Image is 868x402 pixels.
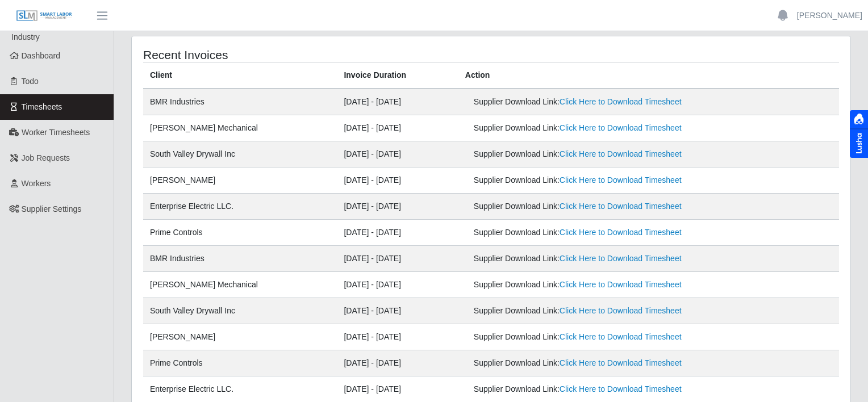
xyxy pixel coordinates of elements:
td: [DATE] - [DATE] [337,89,458,115]
div: Supplier Download Link: [474,174,702,186]
td: Enterprise Electric LLC. [143,194,337,220]
td: [DATE] - [DATE] [337,115,458,141]
a: Click Here to Download Timesheet [560,254,682,263]
td: [DATE] - [DATE] [337,298,458,324]
td: BMR Industries [143,89,337,115]
span: Timesheets [22,102,62,111]
td: [DATE] - [DATE] [337,246,458,272]
span: Todo [22,77,39,86]
h4: Recent Invoices [143,48,423,62]
div: Supplier Download Link: [474,253,702,265]
td: [DATE] - [DATE] [337,141,458,167]
span: Dashboard [22,51,61,60]
div: Supplier Download Link: [474,227,702,238]
div: Supplier Download Link: [474,331,702,343]
th: Client [143,62,337,89]
div: Supplier Download Link: [474,148,702,160]
span: Job Requests [22,153,70,162]
div: Supplier Download Link: [474,357,702,369]
td: [PERSON_NAME] [143,324,337,350]
a: Click Here to Download Timesheet [560,228,682,237]
td: [DATE] - [DATE] [337,272,458,298]
span: Supplier Settings [22,204,82,213]
a: Click Here to Download Timesheet [560,202,682,211]
span: Worker Timesheets [22,128,90,137]
span: Workers [22,179,51,188]
a: Click Here to Download Timesheet [560,280,682,289]
span: Industry [11,32,40,41]
td: South Valley Drywall Inc [143,298,337,324]
a: Click Here to Download Timesheet [560,149,682,158]
a: Click Here to Download Timesheet [560,175,682,185]
td: South Valley Drywall Inc [143,141,337,167]
a: Click Here to Download Timesheet [560,384,682,393]
td: [PERSON_NAME] Mechanical [143,115,337,141]
td: [PERSON_NAME] [143,167,337,194]
th: Invoice Duration [337,62,458,89]
td: Prime Controls [143,350,337,376]
div: Supplier Download Link: [474,200,702,212]
a: Click Here to Download Timesheet [560,358,682,367]
td: [DATE] - [DATE] [337,220,458,246]
td: BMR Industries [143,246,337,272]
div: Supplier Download Link: [474,96,702,108]
a: [PERSON_NAME] [797,10,862,22]
td: [PERSON_NAME] Mechanical [143,272,337,298]
a: Click Here to Download Timesheet [560,97,682,106]
div: Supplier Download Link: [474,383,702,395]
td: [DATE] - [DATE] [337,194,458,220]
img: SLM Logo [16,10,73,22]
div: Supplier Download Link: [474,305,702,317]
td: Prime Controls [143,220,337,246]
div: Supplier Download Link: [474,122,702,134]
a: Click Here to Download Timesheet [560,306,682,315]
a: Click Here to Download Timesheet [560,332,682,341]
a: Click Here to Download Timesheet [560,123,682,132]
th: Action [458,62,839,89]
td: [DATE] - [DATE] [337,324,458,350]
td: [DATE] - [DATE] [337,167,458,194]
td: [DATE] - [DATE] [337,350,458,376]
div: Supplier Download Link: [474,279,702,291]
